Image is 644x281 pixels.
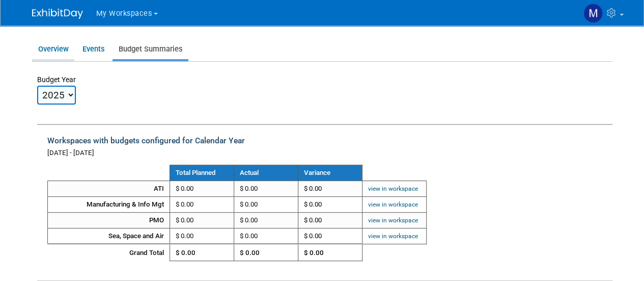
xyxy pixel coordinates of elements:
[32,39,74,59] a: Overview
[170,228,234,244] td: $ 0.00
[96,9,152,18] span: My Workspaces
[47,212,170,228] td: PMO
[32,9,83,19] img: ExhibitDay
[47,148,612,158] div: [DATE] - [DATE]
[47,228,170,244] td: Sea, Space and Air
[298,196,362,212] td: $ 0.00
[170,181,234,196] td: $ 0.00
[368,201,418,208] a: view in workspace
[170,196,234,212] td: $ 0.00
[37,74,76,85] div: Budget Year
[234,244,298,261] td: $ 0.00
[234,196,298,212] td: $ 0.00
[368,233,418,240] a: view in workspace
[76,39,110,59] a: Events
[47,196,170,212] td: Manufacturing & Info Mgt
[113,39,188,59] a: Budget Summaries
[298,165,362,181] td: Variance
[234,181,298,196] td: $ 0.00
[298,228,362,244] td: $ 0.00
[583,4,603,23] img: Megan Ammon
[47,136,245,145] span: Workspaces with budgets configured for Calendar Year
[170,244,234,261] td: $ 0.00
[234,228,298,244] td: $ 0.00
[234,165,298,181] td: Actual
[368,217,418,224] a: view in workspace
[368,185,418,192] a: view in workspace
[234,212,298,228] td: $ 0.00
[298,181,362,196] td: $ 0.00
[47,181,170,196] td: ATI
[170,165,234,181] td: Total Planned
[298,244,362,261] td: $ 0.00
[47,244,170,261] td: Grand Total
[298,212,362,228] td: $ 0.00
[170,212,234,228] td: $ 0.00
